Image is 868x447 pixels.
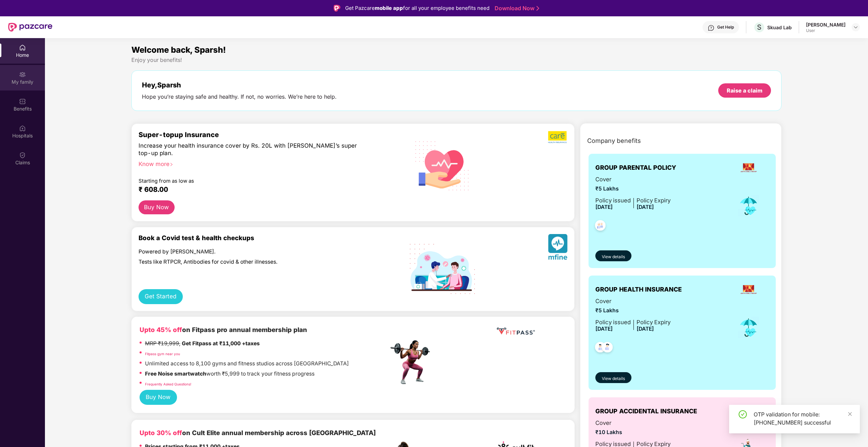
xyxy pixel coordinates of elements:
img: insurerLogo [739,159,758,177]
div: Policy Expiry [637,318,671,327]
a: Fitpass gym near you [145,352,180,356]
span: Cover [595,175,671,184]
div: Policy Expiry [637,196,671,205]
button: Buy Now [140,390,177,405]
div: Skuad Lab [767,24,792,31]
img: Stroke [536,5,539,12]
span: GROUP PARENTAL POLICY [595,163,676,172]
div: Tests like RTPCR, Antibodies for covid & other illnesses. [139,259,359,266]
img: svg+xml;base64,PHN2ZyBpZD0iQmVuZWZpdHMiIHhtbG5zPSJodHRwOi8vd3d3LnczLm9yZy8yMDAwL3N2ZyIgd2lkdGg9Ij... [19,98,26,105]
div: Enjoy your benefits! [131,56,782,64]
span: Welcome back, Sparsh! [131,45,226,55]
img: svg+xml;base64,PHN2ZyBpZD0iRHJvcGRvd24tMzJ4MzIiIHhtbG5zPSJodHRwOi8vd3d3LnczLm9yZy8yMDAwL3N2ZyIgd2... [853,24,858,30]
img: svg+xml;base64,PHN2ZyBpZD0iQ2xhaW0iIHhtbG5zPSJodHRwOi8vd3d3LnczLm9yZy8yMDAwL3N2ZyIgd2lkdGg9IjIwIi... [19,152,26,159]
span: GROUP ACCIDENTAL INSURANCE [595,407,697,416]
span: Cover [595,418,671,427]
div: Know more [139,160,385,165]
span: [DATE] [595,326,613,332]
img: icon [738,316,760,339]
span: GROUP HEALTH INSURANCE [595,285,682,294]
img: svg+xml;base64,PHN2ZyB4bWxucz0iaHR0cDovL3d3dy53My5vcmcvMjAwMC9zdmciIHdpZHRoPSIxOTIiIGhlaWdodD0iMT... [410,244,475,294]
span: close [848,412,852,416]
img: svg+xml;base64,PHN2ZyB4bWxucz0iaHR0cDovL3d3dy53My5vcmcvMjAwMC9zdmciIHhtbG5zOnhsaW5rPSJodHRwOi8vd3... [548,234,567,262]
span: [DATE] [595,204,613,210]
img: insurerLogo [739,280,758,299]
img: Logo [334,5,340,12]
img: svg+xml;base64,PHN2ZyB3aWR0aD0iMjAiIGhlaWdodD0iMjAiIHZpZXdCb3g9IjAgMCAyMCAyMCIgZmlsbD0ibm9uZSIgeG... [19,71,26,78]
span: [DATE] [637,204,654,210]
span: check-circle [739,410,747,418]
b: Upto 30% off [140,429,182,436]
div: Raise a claim [727,87,762,94]
img: fppp.png [495,325,536,337]
img: svg+xml;base64,PHN2ZyB4bWxucz0iaHR0cDovL3d3dy53My5vcmcvMjAwMC9zdmciIHdpZHRoPSI0OC45NDMiIGhlaWdodD... [592,218,609,235]
strong: Get Fitpass at ₹11,000 +taxes [182,340,260,347]
span: [DATE] [637,326,654,332]
img: svg+xml;base64,PHN2ZyB4bWxucz0iaHR0cDovL3d3dy53My5vcmcvMjAwMC9zdmciIHdpZHRoPSI0OC45NDMiIGhlaWdodD... [592,340,609,357]
a: Download Now [495,5,537,12]
span: View details [602,254,625,260]
strong: Free Noise smartwatch [145,370,206,377]
strong: mobile app [375,5,403,11]
div: Increase your health insurance cover by Rs. 20L with [PERSON_NAME]’s super top-up plan. [139,142,359,157]
img: svg+xml;base64,PHN2ZyBpZD0iSG9tZSIgeG1sbnM9Imh0dHA6Ly93d3cudzMub3JnLzIwMDAvc3ZnIiB3aWR0aD0iMjAiIG... [19,44,26,51]
div: Book a Covid test & health checkups [139,234,389,242]
button: View details [595,372,631,383]
button: Get Started [139,289,183,304]
span: Company benefits [587,136,641,146]
div: Get Pazcare for all your employee benefits need [345,4,489,12]
img: svg+xml;base64,PHN2ZyBpZD0iSGVscC0zMngzMiIgeG1sbnM9Imh0dHA6Ly93d3cudzMub3JnLzIwMDAvc3ZnIiB3aWR0aD... [708,24,714,31]
p: worth ₹5,999 to track your fitness progress [145,370,315,378]
img: New Pazcare Logo [8,23,52,32]
div: Super-topup Insurance [139,131,389,139]
button: Buy Now [139,200,175,214]
b: Upto 45% off [140,326,182,333]
div: Hey, Sparsh [142,81,337,89]
div: Powered by [PERSON_NAME]. [139,248,359,255]
img: svg+xml;base64,PHN2ZyB4bWxucz0iaHR0cDovL3d3dy53My5vcmcvMjAwMC9zdmciIHhtbG5zOnhsaW5rPSJodHRwOi8vd3... [410,132,475,198]
span: S [757,23,761,31]
div: Starting from as low as [139,178,360,183]
div: User [806,28,846,33]
b: on Cult Elite annual membership across [GEOGRAPHIC_DATA] [140,429,376,436]
span: ₹5 Lakhs [595,307,671,315]
span: View details [602,376,625,382]
b: on Fitpass pro annual membership plan [140,326,307,333]
button: View details [595,250,631,261]
div: ₹ 608.00 [139,185,382,194]
a: Frequently Asked Questions! [145,382,191,386]
div: Policy issued [595,196,631,205]
del: MRP ₹19,999, [145,340,180,347]
span: Cover [595,297,671,305]
div: OTP validation for mobile: [PHONE_NUMBER] successful [754,410,852,427]
div: [PERSON_NAME] [806,21,846,28]
p: Unlimited access to 8,100 gyms and fitness studios across [GEOGRAPHIC_DATA] [145,360,349,368]
img: icon [738,195,760,217]
img: svg+xml;base64,PHN2ZyBpZD0iSG9zcGl0YWxzIiB4bWxucz0iaHR0cDovL3d3dy53My5vcmcvMjAwMC9zdmciIHdpZHRoPS... [19,125,26,132]
div: Policy issued [595,318,631,327]
img: fpp.png [388,338,436,386]
span: right [170,163,173,166]
div: Hope you’re staying safe and healthy. If not, no worries. We’re here to help. [142,93,337,100]
span: ₹5 Lakhs [595,185,671,193]
div: Get Help [717,24,734,30]
span: ₹10 Lakhs [595,428,671,437]
img: b5dec4f62d2307b9de63beb79f102df3.png [548,131,567,144]
img: svg+xml;base64,PHN2ZyB4bWxucz0iaHR0cDovL3d3dy53My5vcmcvMjAwMC9zdmciIHdpZHRoPSI0OC45NDMiIGhlaWdodD... [599,340,616,357]
img: insurerLogo [739,402,758,420]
